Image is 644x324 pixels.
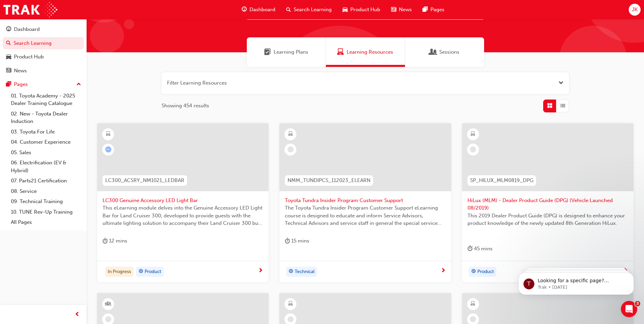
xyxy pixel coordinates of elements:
span: The Toyota Tundra Insider Program Customer Support eLearning course is designed to educate and in... [285,204,445,227]
div: In Progress [105,267,133,277]
span: Dashboard [250,6,275,14]
a: 03. Toyota For Life [8,127,84,137]
span: Product Hub [350,6,380,14]
button: JK [629,4,641,16]
span: next-icon [441,268,446,274]
span: Sessions [439,48,459,56]
button: Pages [3,78,84,91]
span: pages-icon [423,5,428,14]
div: Dashboard [14,25,40,33]
span: learningRecordVerb_NONE-icon [288,316,294,322]
span: car-icon [6,54,11,60]
span: Learning Resources [337,48,344,56]
span: learningResourceType_ELEARNING-icon [288,130,293,139]
span: learningResourceType_ELEARNING-icon [471,130,475,139]
span: Product [477,268,494,276]
a: Search Learning [3,37,84,50]
span: News [399,6,412,14]
a: search-iconSearch Learning [281,3,337,17]
div: 45 mins [467,245,493,253]
span: JK [632,6,638,14]
div: News [14,67,27,75]
span: Toyota Tundra Insider Program Customer Support [285,197,445,204]
span: NMM_TUNDIPCS_112023_ELEARN [288,177,370,184]
span: Product [145,268,161,276]
a: SP_HILUX_MLM0819_DPGHiLux (MLM) - Dealer Product Guide (DPG) (Vehicle Launched 08/2019)This 2019 ... [462,123,633,282]
a: Learning PlansLearning Plans [247,37,326,67]
a: SessionsSessions [405,37,484,67]
span: Learning Plans [264,48,271,56]
a: 02. New - Toyota Dealer Induction [8,109,84,127]
div: Pages [14,80,28,88]
span: Grid [547,102,552,110]
span: learningRecordVerb_NONE-icon [470,316,476,322]
span: List [560,102,565,110]
span: This 2019 Dealer Product Guide (DPG) is designed to enhance your product knowledge of the newly u... [467,212,628,227]
span: news-icon [6,68,11,74]
span: target-icon [471,267,476,276]
span: 3 [635,301,640,306]
span: Technical [295,268,315,276]
iframe: Intercom notifications message [508,258,644,306]
span: learningResourceType_ELEARNING-icon [288,300,293,308]
span: This eLearning module delves into the Genuine Accessory LED Light Bar for Land Cruiser 300; devel... [103,204,263,227]
a: pages-iconPages [417,3,450,17]
span: car-icon [343,5,348,14]
a: Dashboard [3,23,84,36]
button: DashboardSearch LearningProduct HubNews [3,22,84,78]
span: Showing 454 results [162,102,209,110]
span: duration-icon [285,237,290,245]
span: news-icon [391,5,396,14]
span: pages-icon [6,82,11,88]
iframe: Intercom live chat [621,301,637,317]
span: target-icon [289,267,293,276]
a: Product Hub [3,51,84,63]
a: 01. Toyota Academy - 2025 Dealer Training Catalogue [8,91,84,109]
a: 07. Parts21 Certification [8,176,84,186]
a: All Pages [8,217,84,228]
a: 09. Technical Training [8,196,84,207]
span: Pages [430,6,444,14]
a: Learning ResourcesLearning Resources [326,37,405,67]
div: Product Hub [14,53,44,61]
a: news-iconNews [386,3,417,17]
span: Sessions [430,48,437,56]
span: search-icon [6,40,11,47]
a: NMM_TUNDIPCS_112023_ELEARNToyota Tundra Insider Program Customer SupportThe Toyota Tundra Insider... [279,123,451,282]
span: duration-icon [467,245,473,253]
span: learningResourceType_ELEARNING-icon [106,130,111,139]
span: learningRecordVerb_NONE-icon [288,146,294,152]
span: learningResourceType_INSTRUCTOR_LED-icon [106,300,111,308]
span: target-icon [139,267,143,276]
span: search-icon [286,5,291,14]
span: prev-icon [75,310,80,319]
a: 04. Customer Experience [8,137,84,147]
span: learningRecordVerb_NONE-icon [105,316,111,322]
button: Open the filter [558,79,564,87]
span: next-icon [258,268,263,274]
span: duration-icon [103,237,108,245]
span: Learning Resources [347,48,393,56]
a: 06. Electrification (EV & Hybrid) [8,158,84,176]
span: LC300_ACSRY_NM1021_LEDBAR [105,177,184,184]
span: up-icon [76,80,81,89]
div: 15 mins [285,237,309,245]
span: guage-icon [6,26,11,33]
span: SP_HILUX_MLM0819_DPG [470,177,533,184]
span: Learning Plans [274,48,308,56]
span: learningRecordVerb_NONE-icon [470,146,476,152]
img: Trak [3,2,57,17]
a: 08. Service [8,186,84,197]
a: News [3,65,84,77]
span: learningRecordVerb_ATTEMPT-icon [105,146,111,152]
a: guage-iconDashboard [236,3,281,17]
div: 12 mins [103,237,127,245]
span: LC300 Genuine Accessory LED Light Bar [103,197,263,204]
span: HiLux (MLM) - Dealer Product Guide (DPG) (Vehicle Launched 08/2019) [467,197,628,212]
